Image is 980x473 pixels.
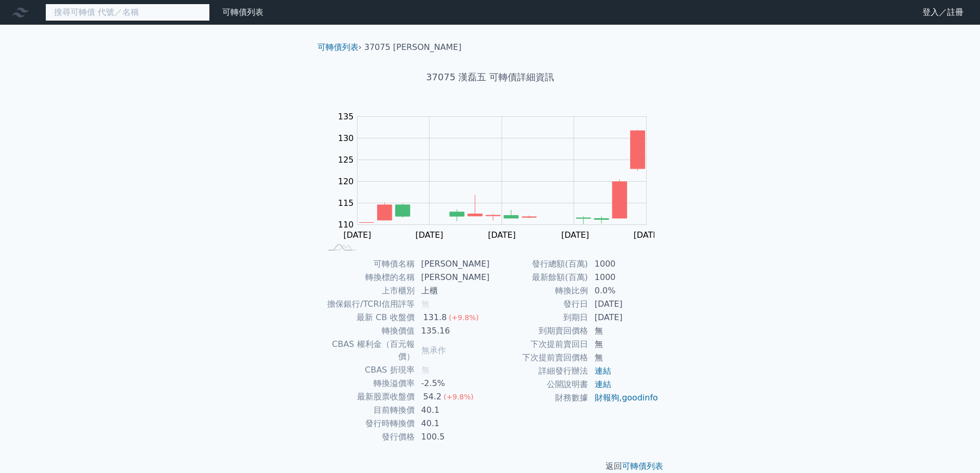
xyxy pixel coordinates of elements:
td: 上櫃 [415,284,490,297]
td: 最新股票收盤價 [322,390,415,404]
h1: 37075 漢磊五 可轉債詳細資訊 [309,70,671,84]
a: 可轉債列表 [317,42,359,52]
td: 40.1 [415,404,490,417]
td: 135.16 [415,324,490,338]
td: 最新餘額(百萬) [490,271,589,284]
td: 下次提前賣回日 [490,338,589,351]
td: 100.5 [415,430,490,444]
span: 無 [421,299,430,309]
a: 連結 [595,366,611,376]
li: 37075 [PERSON_NAME] [364,41,461,54]
span: 無 [421,365,430,375]
tspan: [DATE] [488,230,516,240]
td: 0.0% [589,284,659,297]
a: 財報狗 [595,393,619,402]
a: 連結 [595,379,611,389]
tspan: 120 [338,177,354,186]
td: CBAS 折現率 [322,363,415,377]
td: 到期賣回價格 [490,324,589,338]
td: 無 [589,351,659,364]
tspan: [DATE] [634,230,662,240]
tspan: 115 [338,198,354,208]
a: 登入／註冊 [914,4,972,21]
td: 擔保銀行/TCRI信用評等 [322,297,415,311]
a: 可轉債列表 [222,7,263,17]
div: 54.2 [421,391,444,403]
td: 目前轉換價 [322,404,415,417]
td: 轉換比例 [490,284,589,297]
tspan: [DATE] [561,230,589,240]
td: [PERSON_NAME] [415,271,490,284]
td: 轉換標的名稱 [322,271,415,284]
tspan: 125 [338,155,354,165]
input: 搜尋可轉債 代號／名稱 [45,4,210,21]
td: 無 [589,338,659,351]
span: 無承作 [421,345,446,355]
td: 公開說明書 [490,378,589,391]
span: (+9.8%) [449,313,478,322]
td: 財務數據 [490,391,589,405]
td: 無 [589,324,659,338]
tspan: [DATE] [416,230,443,240]
td: 發行日 [490,297,589,311]
td: 1000 [589,271,659,284]
tspan: 130 [338,133,354,143]
div: 131.8 [421,311,449,324]
td: [DATE] [589,311,659,324]
td: [DATE] [589,297,659,311]
g: Chart [333,112,662,240]
td: 到期日 [490,311,589,324]
td: 發行總額(百萬) [490,257,589,271]
td: CBAS 權利金（百元報價） [322,338,415,363]
td: [PERSON_NAME] [415,257,490,271]
tspan: [DATE] [344,230,371,240]
td: 1000 [589,257,659,271]
a: goodinfo [622,393,658,402]
td: 上市櫃別 [322,284,415,297]
td: 可轉債名稱 [322,257,415,271]
td: 轉換價值 [322,324,415,338]
td: 發行時轉換價 [322,417,415,430]
td: , [589,391,659,405]
td: 發行價格 [322,430,415,444]
p: 返回 [309,460,671,472]
tspan: 110 [338,220,354,230]
span: (+9.8%) [443,393,473,401]
td: 40.1 [415,417,490,430]
td: 轉換溢價率 [322,377,415,390]
tspan: 135 [338,112,354,121]
a: 可轉債列表 [622,461,663,471]
td: 詳細發行辦法 [490,364,589,378]
li: › [317,41,362,54]
td: -2.5% [415,377,490,390]
td: 最新 CB 收盤價 [322,311,415,324]
td: 下次提前賣回價格 [490,351,589,364]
